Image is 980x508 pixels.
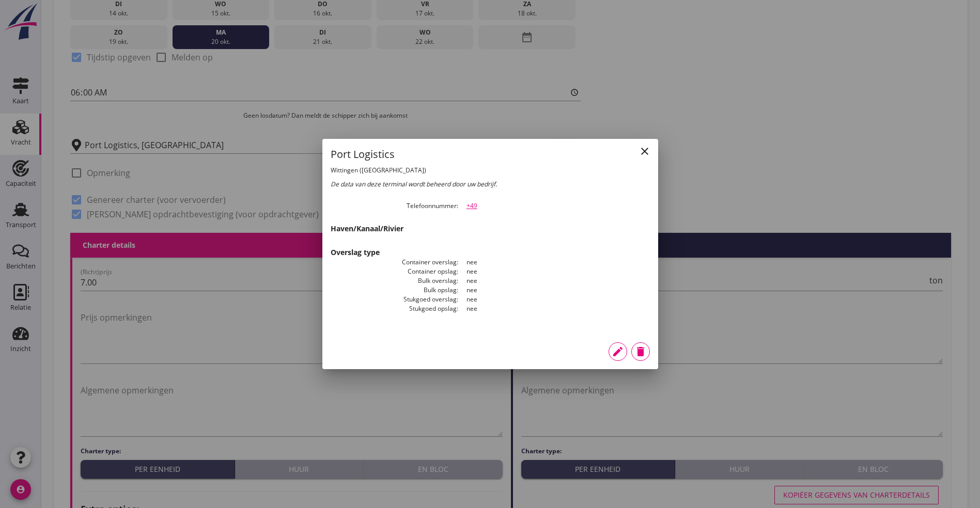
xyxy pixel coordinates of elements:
[639,145,651,157] i: close
[331,223,650,234] h3: Haven/Kanaal/Rivier
[331,247,650,258] h3: Overslag type
[331,304,458,313] dt: Stukgoed opslag
[331,285,458,295] dt: Bulk opslag
[458,267,650,276] dd: nee
[331,295,458,304] dt: Stukgoed overslag
[331,147,490,161] h1: Port Logistics
[331,201,458,211] dt: Telefoonnummer
[458,285,650,295] dd: nee
[458,295,650,304] dd: nee
[634,345,647,358] i: delete
[331,267,458,276] dt: Container opslag
[458,276,650,285] dd: nee
[331,258,458,267] dt: Container overslag
[458,304,650,313] dd: nee
[331,276,458,285] dt: Bulk overslag
[331,166,490,174] h2: Wittingen ([GEOGRAPHIC_DATA])
[612,345,624,358] i: edit
[466,201,477,210] a: +49
[331,180,650,189] div: De data van deze terminal wordt beheerd door uw bedrijf.
[458,258,650,267] dd: nee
